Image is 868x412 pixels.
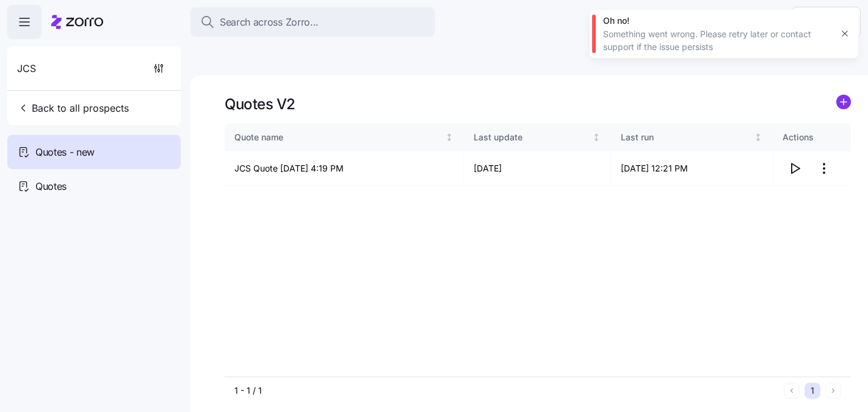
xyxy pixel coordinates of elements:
div: Actions [783,131,841,144]
td: JCS Quote [DATE] 4:19 PM [225,151,464,186]
th: Last updateNot sorted [464,123,611,151]
div: Not sorted [445,133,454,142]
div: 1 - 1 / 1 [234,385,779,397]
span: JCS [17,61,36,76]
div: Quote name [234,131,443,144]
button: 1 [805,383,820,399]
div: Last run [621,131,751,144]
span: Quotes [35,179,67,194]
button: Next page [825,383,841,399]
div: Oh no! [603,15,831,27]
div: Not sorted [592,133,601,142]
div: Last update [474,131,590,144]
td: [DATE] 12:21 PM [611,151,773,186]
button: Search across Zorro... [190,7,435,37]
a: Quotes [7,169,181,203]
th: Quote nameNot sorted [225,123,464,151]
a: add icon [836,95,851,114]
a: Quotes - new [7,135,181,169]
td: [DATE] [464,151,611,186]
span: Back to all prospects [17,101,129,115]
button: Back to all prospects [12,96,134,120]
span: Quotes - new [35,145,95,160]
button: Previous page [784,383,800,399]
div: Something went wrong. Please retry later or contact support if the issue persists [603,28,831,53]
div: Not sorted [754,133,762,142]
span: Search across Zorro... [220,15,319,30]
h1: Quotes V2 [225,95,295,114]
svg: add icon [836,95,851,109]
th: Last runNot sorted [611,123,773,151]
